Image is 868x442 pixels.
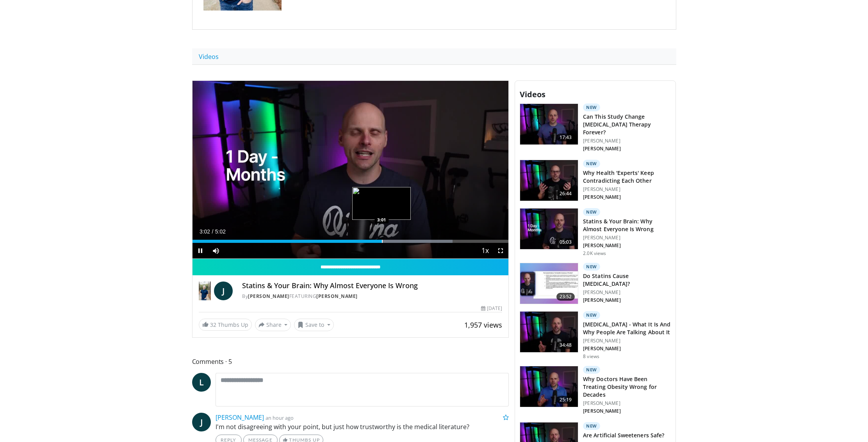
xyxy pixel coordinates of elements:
[192,413,211,431] a: J
[192,48,225,65] a: Videos
[583,208,600,216] p: New
[583,235,671,241] p: [PERSON_NAME]
[464,320,502,330] span: 1,957 views
[477,243,493,258] button: Playback Rate
[208,243,224,258] button: Mute
[215,228,226,235] span: 5:02
[214,282,233,300] a: J
[192,81,509,259] video-js: Video Player
[192,243,208,258] button: Pause
[583,321,671,336] h3: [MEDICAL_DATA] - What It Is And Why People Are Talking About It
[583,338,671,344] p: [PERSON_NAME]
[583,353,599,360] p: 8 views
[248,293,289,299] a: [PERSON_NAME]
[583,186,671,192] p: [PERSON_NAME]
[242,293,502,300] div: By FEATURING
[216,413,264,422] a: [PERSON_NAME]
[481,305,502,312] div: [DATE]
[583,263,600,271] p: New
[520,366,671,416] a: 25:19 New Why Doctors Have Been Treating Obesity Wrong for Decades [PERSON_NAME] [PERSON_NAME]
[583,146,671,152] p: [PERSON_NAME]
[556,341,575,349] span: 34:48
[520,208,671,257] a: 05:03 New Statins & Your Brain: Why Almost Everyone Is Wrong [PERSON_NAME] [PERSON_NAME] 2.0K views
[583,138,671,144] p: [PERSON_NAME]
[583,242,671,249] p: [PERSON_NAME]
[520,160,671,202] a: 26:44 New Why Health 'Experts' Keep Contradicting Each Other [PERSON_NAME] [PERSON_NAME]
[556,238,575,246] span: 05:03
[199,319,252,331] a: 32 Thumbs Up
[200,228,210,235] span: 3:02
[583,113,671,136] h3: Can This Study Change [MEDICAL_DATA] Therapy Forever?
[583,431,664,439] h3: Are Artificial Sweeteners Safe?
[583,289,671,296] p: [PERSON_NAME]
[583,408,671,414] p: [PERSON_NAME]
[583,160,600,168] p: New
[520,263,578,304] img: b62dbd0b-b5c9-428a-aa0f-a579d1e517e6.150x105_q85_crop-smart_upscale.jpg
[352,187,411,220] img: image.jpeg
[192,356,509,367] span: Comments 5
[520,263,671,305] a: 23:52 New Do Statins Cause [MEDICAL_DATA]? [PERSON_NAME] [PERSON_NAME]
[583,375,671,399] h3: Why Doctors Have Been Treating Obesity Wrong for Decades
[583,311,600,319] p: New
[520,311,671,360] a: 34:48 New [MEDICAL_DATA] - What It Is And Why People Are Talking About It [PERSON_NAME] [PERSON_N...
[493,243,508,258] button: Fullscreen
[583,297,671,303] p: [PERSON_NAME]
[520,103,671,153] a: 17:43 New Can This Study Change [MEDICAL_DATA] Therapy Forever? [PERSON_NAME] [PERSON_NAME]
[316,293,358,299] a: [PERSON_NAME]
[556,190,575,198] span: 26:44
[216,422,509,431] p: I'm not disagreeing with your point, but just how trustworthy is the medical literature?
[242,282,502,290] h4: Statins & Your Brain: Why Almost Everyone Is Wrong
[520,366,578,407] img: f42326bd-7fe8-45e5-8464-9cfd657eea18.150x105_q85_crop-smart_upscale.jpg
[583,194,671,200] p: [PERSON_NAME]
[583,103,600,111] p: New
[212,228,214,235] span: /
[520,209,578,249] img: e01795a5-0aef-47d7-a7e2-59ad43adc391.150x105_q85_crop-smart_upscale.jpg
[520,104,578,144] img: cfe0949b-523d-46c9-96b1-b04131bb7568.150x105_q85_crop-smart_upscale.jpg
[210,321,216,328] span: 32
[556,293,575,301] span: 23:52
[583,217,671,233] h3: Statins & Your Brain: Why Almost Everyone Is Wrong
[520,89,545,100] span: Videos
[192,240,509,243] div: Progress Bar
[556,134,575,141] span: 17:43
[556,396,575,404] span: 25:19
[199,282,211,300] img: Dr. Jordan Rennicke
[583,366,600,374] p: New
[255,319,291,331] button: Share
[583,346,671,352] p: [PERSON_NAME]
[583,169,671,185] h3: Why Health 'Experts' Keep Contradicting Each Other
[583,250,606,257] p: 2.0K views
[520,312,578,352] img: 225f8d8a-0583-4226-9955-3bcbff329397.150x105_q85_crop-smart_upscale.jpg
[583,422,600,430] p: New
[583,400,671,406] p: [PERSON_NAME]
[266,414,294,421] small: an hour ago
[192,373,211,392] a: L
[583,272,671,288] h3: Do Statins Cause [MEDICAL_DATA]?
[520,160,578,201] img: 76ecb511-6cfa-40aa-a418-151bd896ab5d.150x105_q85_crop-smart_upscale.jpg
[294,319,334,331] button: Save to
